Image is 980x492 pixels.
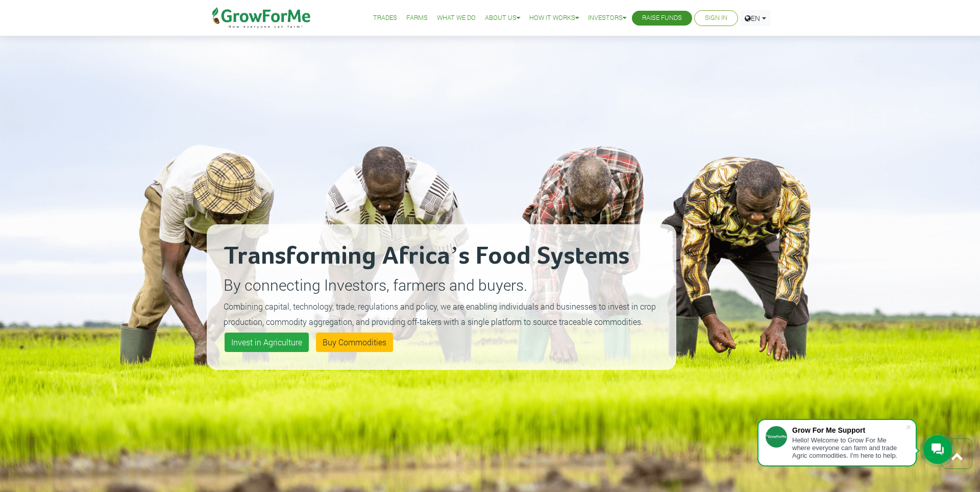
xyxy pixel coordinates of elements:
[485,13,520,24] a: About Us
[740,10,771,26] a: EN
[705,13,727,24] a: Sign In
[373,13,397,24] a: Trades
[642,13,682,24] a: Raise Funds
[437,13,476,24] a: What We Do
[792,436,905,459] div: Hello! Welcome to Grow For Me where everyone can farm and trade Agric commodities. I'm here to help.
[316,333,393,352] a: Buy Commodities
[529,13,579,24] a: How it Works
[588,13,626,24] a: Investors
[225,333,309,352] a: Invest in Agriculture
[224,301,656,327] small: Combining capital, technology, trade, regulations and policy, we are enabling individuals and bus...
[224,241,659,272] h2: Transforming Africa’s Food Systems
[406,13,428,24] a: Farms
[224,273,659,296] p: By connecting Investors, farmers and buyers.
[792,426,905,434] div: Grow For Me Support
